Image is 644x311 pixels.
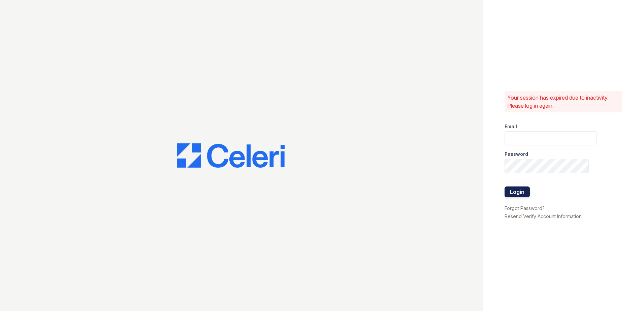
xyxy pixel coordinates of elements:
a: Resend Verify Account Information [505,213,582,219]
p: Your session has expired due to inactivity. Please log in again. [507,94,620,110]
a: Forgot Password? [505,205,545,211]
button: Login [505,186,530,197]
label: Password [505,151,528,158]
label: Email [505,123,517,130]
img: CE_Logo_Blue-a8612792a0a2168367f1c8372b55b34899dd931a85d93a1a3d3e32e68fde9ad4.png [177,143,285,168]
